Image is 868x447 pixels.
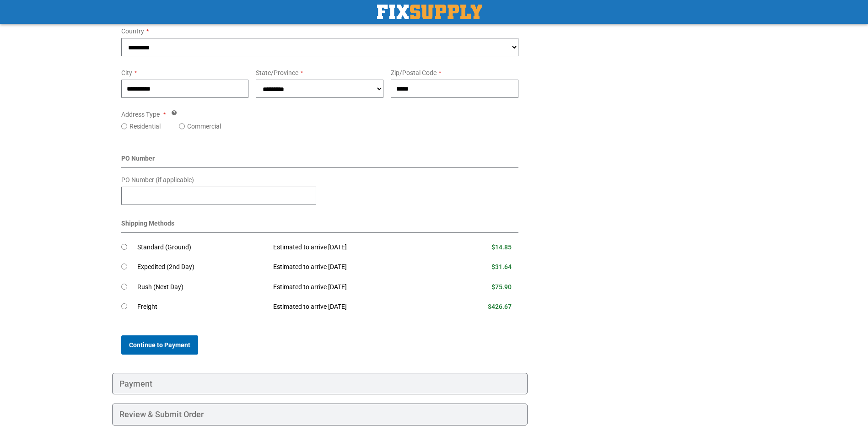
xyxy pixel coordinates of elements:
div: PO Number [121,154,519,168]
button: Continue to Payment [121,335,198,355]
span: Continue to Payment [129,341,190,349]
div: Payment [112,373,528,395]
td: Estimated to arrive [DATE] [266,277,443,297]
img: Fix Industrial Supply [377,5,482,19]
td: Standard (Ground) [137,237,267,258]
label: Residential [129,122,161,131]
span: Zip/Postal Code [391,69,437,76]
span: City [121,69,132,76]
span: $14.85 [491,243,512,251]
td: Rush (Next Day) [137,277,267,297]
span: $426.67 [488,303,512,310]
a: store logo [377,5,482,19]
td: Estimated to arrive [DATE] [266,257,443,277]
span: $31.64 [491,263,512,270]
span: Address Type [121,111,160,118]
td: Expedited (2nd Day) [137,257,267,277]
span: $75.90 [491,283,512,291]
span: Country [121,27,144,35]
div: Shipping Methods [121,219,519,233]
td: Freight [137,297,267,317]
td: Estimated to arrive [DATE] [266,297,443,317]
label: Commercial [187,122,221,131]
div: Review & Submit Order [112,404,528,425]
span: PO Number (if applicable) [121,176,194,183]
td: Estimated to arrive [DATE] [266,237,443,258]
span: State/Province [256,69,298,76]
